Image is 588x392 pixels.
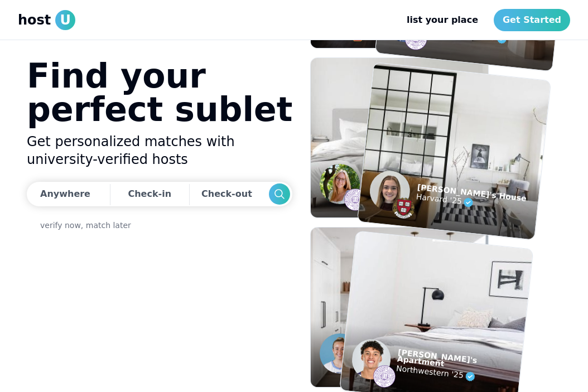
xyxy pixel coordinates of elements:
nav: Main [398,9,570,31]
img: example listing [311,228,488,387]
img: example listing host [372,364,397,389]
p: Northwestern '25 [396,362,520,388]
button: Search [269,183,290,205]
a: Get Started [494,9,570,31]
img: example listing host [350,337,393,381]
div: Dates trigger [27,182,292,206]
div: Check-out [201,183,257,205]
img: example listing [358,62,551,240]
button: Anywhere [27,182,107,206]
h2: Get personalized matches with university-verified hosts [27,133,292,168]
h1: Find your perfect sublet [27,59,292,126]
p: [PERSON_NAME]'s House [417,183,527,202]
img: example listing [311,58,488,217]
a: list your place [398,9,487,31]
img: example listing host [392,196,416,220]
p: [PERSON_NAME]'s Apartment [397,349,522,375]
p: Harvard '25 [416,190,526,215]
div: Anywhere [40,187,90,201]
img: example listing host [368,169,412,213]
span: U [55,10,75,30]
img: example listing host [320,164,360,204]
a: verify now, match later [40,220,131,231]
span: host [18,11,51,29]
a: hostU [18,10,75,30]
img: example listing host [344,188,367,211]
div: Check-in [128,183,171,205]
img: example listing host [320,333,360,374]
